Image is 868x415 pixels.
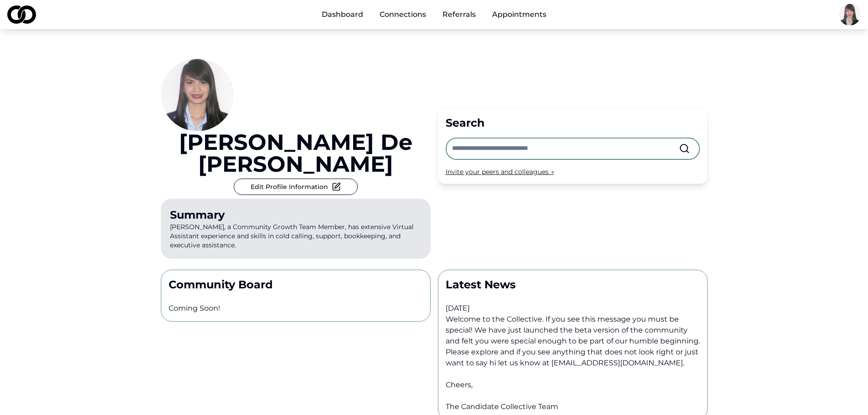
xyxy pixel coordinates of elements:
a: Referrals [435,5,483,24]
p: Latest News [446,277,700,292]
button: Edit Profile Information [234,179,358,195]
img: logo [7,5,36,24]
img: 51457996-7adf-4995-be40-a9f8ac946256-Picture1-profile_picture.jpg [161,58,234,131]
p: Community Board [169,277,423,292]
a: Appointments [485,5,554,24]
nav: Main [314,5,554,24]
div: Invite your peers and colleagues → [446,167,700,176]
a: Connections [372,5,433,24]
a: Dashboard [314,5,370,24]
div: Summary [170,208,421,222]
a: [PERSON_NAME] de [PERSON_NAME] [161,131,431,175]
p: Coming Soon! [169,303,423,314]
img: 51457996-7adf-4995-be40-a9f8ac946256-Picture1-profile_picture.jpg [839,4,861,26]
p: [PERSON_NAME], a Community Growth Team Member, has extensive Virtual Assistant experience and ski... [161,199,431,259]
p: [DATE] Welcome to the Collective. If you see this message you must be special! We have just launc... [446,292,700,412]
div: Search [446,116,700,130]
